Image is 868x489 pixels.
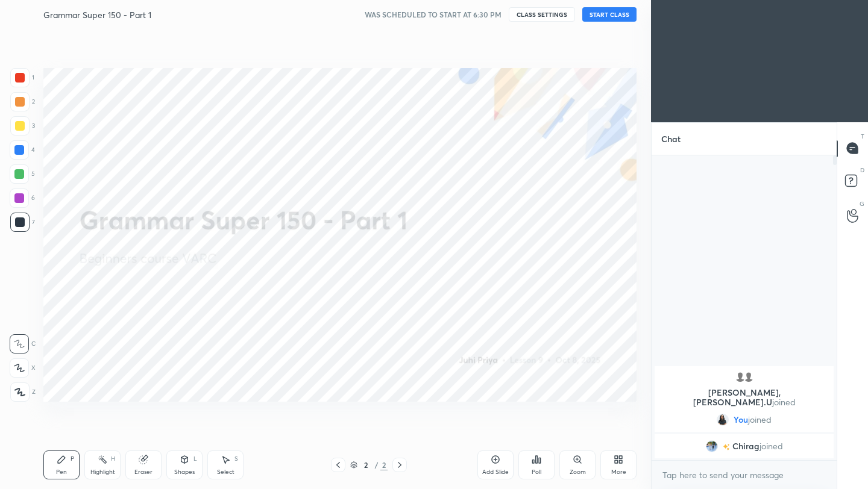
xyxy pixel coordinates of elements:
[570,469,586,475] div: Zoom
[723,443,730,450] img: no-rating-badge.077c3623.svg
[717,414,729,426] img: 4ec84c9df1e94859877aaf94430cd378.png
[380,459,388,470] div: 2
[662,388,826,407] p: [PERSON_NAME], [PERSON_NAME].U
[374,461,378,469] div: /
[10,68,34,87] div: 1
[10,382,36,402] div: Z
[10,92,35,111] div: 2
[56,469,67,475] div: Pen
[732,441,759,451] span: Chirag
[509,7,575,22] button: CLASS SETTINGS
[217,469,234,475] div: Select
[10,140,35,160] div: 4
[860,166,864,175] p: D
[10,188,35,208] div: 6
[360,461,372,469] div: 2
[759,441,783,451] span: joined
[706,440,718,452] img: 125c79de29c14c929f70611b684ecd02.jpg
[772,396,796,408] span: joined
[734,415,748,425] span: You
[10,334,36,354] div: C
[10,213,35,232] div: 7
[861,132,864,141] p: T
[743,371,755,383] img: default.png
[71,456,74,462] div: P
[134,469,153,475] div: Eraser
[532,469,541,475] div: Poll
[111,456,115,462] div: H
[652,123,690,155] p: Chat
[652,364,837,461] div: grid
[10,164,35,184] div: 5
[10,116,35,135] div: 3
[43,9,151,20] h4: Grammar Super 150 - Part 1
[611,469,626,475] div: More
[734,371,746,383] img: default.png
[10,358,36,378] div: X
[193,456,197,462] div: L
[90,469,115,475] div: Highlight
[365,9,502,20] h5: WAS SCHEDULED TO START AT 6:30 PM
[748,415,772,425] span: joined
[482,469,509,475] div: Add Slide
[860,199,864,208] p: G
[174,469,195,475] div: Shapes
[234,456,238,462] div: S
[582,7,637,22] button: START CLASS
